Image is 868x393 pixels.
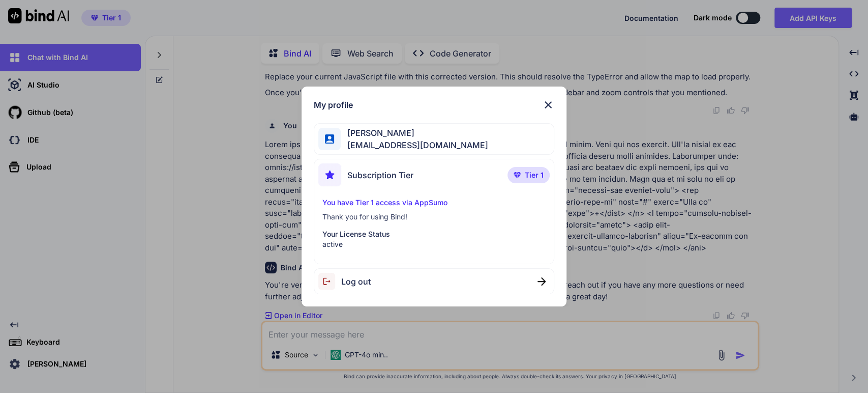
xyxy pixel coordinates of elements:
img: premium [514,172,521,178]
img: close [542,99,554,111]
img: profile [325,134,335,144]
p: Your License Status [322,229,546,239]
img: close [537,277,546,286]
span: [PERSON_NAME] [341,127,488,139]
p: Thank you for using Bind! [322,212,546,222]
p: active [322,239,546,249]
span: [EMAIL_ADDRESS][DOMAIN_NAME] [341,139,488,151]
h1: My profile [314,99,353,111]
p: You have Tier 1 access via AppSumo [322,198,546,208]
span: Log out [341,275,371,288]
img: subscription [318,163,341,186]
span: Tier 1 [525,170,544,180]
span: Subscription Tier [347,169,413,181]
img: logout [318,273,341,290]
